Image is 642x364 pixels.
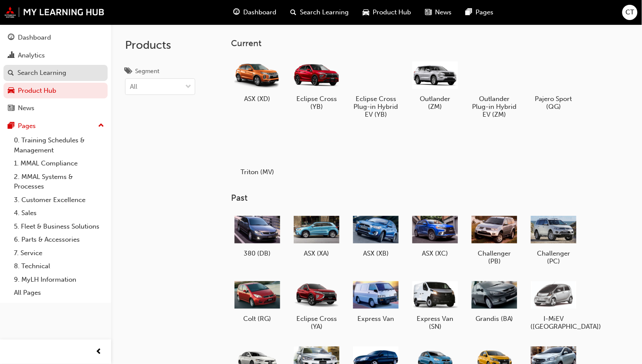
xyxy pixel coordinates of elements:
a: guage-iconDashboard [227,3,284,21]
a: I-MiEV ([GEOGRAPHIC_DATA]) [528,276,580,334]
a: news-iconNews [418,3,459,21]
h2: Products [125,38,195,52]
img: mmal [4,7,105,18]
span: pages-icon [466,7,472,18]
span: news-icon [425,7,432,18]
button: DashboardAnalyticsSearch LearningProduct HubNews [3,28,108,118]
a: 5. Fleet & Business Solutions [10,220,108,233]
h5: ASX (XD) [234,95,280,103]
h5: ASX (XA) [294,249,340,257]
a: 8. Technical [10,260,108,273]
span: Product Hub [373,7,411,17]
a: Triton (MV) [231,128,284,179]
a: Search Learning [3,65,108,81]
h5: Express Van [353,315,399,323]
h5: Challenger (PB) [472,249,517,265]
a: ASX (XA) [291,210,343,261]
span: pages-icon [8,122,14,130]
div: News [18,103,34,113]
h3: Current [231,38,628,48]
a: 3. Customer Excellence [10,193,108,207]
a: Grandis (BA) [469,276,521,326]
a: Express Van [350,276,402,326]
a: 7. Service [10,246,108,260]
a: 4. Sales [10,206,108,220]
h5: Pajero Sport (QG) [531,95,577,111]
a: ASX (XD) [231,55,284,106]
a: 1. MMAL Compliance [10,157,108,170]
span: search-icon [291,7,297,18]
div: Segment [135,67,160,76]
a: News [3,100,108,116]
a: Challenger (PB) [469,210,521,269]
span: car-icon [363,7,370,18]
div: Search Learning [17,68,66,78]
h5: Express Van (SN) [412,315,458,330]
a: ASX (XC) [409,210,462,261]
div: Dashboard [18,33,51,43]
a: Eclipse Cross Plug-in Hybrid EV (YB) [350,55,402,121]
button: Pages [3,118,108,134]
span: guage-icon [8,34,14,42]
h5: Eclipse Cross (YB) [294,95,340,111]
a: Analytics [3,47,108,64]
div: Pages [18,121,36,131]
a: Dashboard [3,30,108,46]
a: 0. Training Schedules & Management [10,134,108,157]
a: search-iconSearch Learning [284,3,356,21]
span: chart-icon [8,52,14,60]
h5: ASX (XB) [353,249,399,257]
span: news-icon [8,104,14,112]
a: Colt (RG) [231,276,284,326]
a: 380 (DB) [231,210,284,261]
a: 2. MMAL Systems & Processes [10,170,108,193]
h5: Eclipse Cross (YA) [294,315,340,330]
h5: Challenger (PC) [531,249,577,265]
a: Outlander Plug-in Hybrid EV (ZM) [469,55,521,121]
h5: I-MiEV ([GEOGRAPHIC_DATA]) [531,315,577,330]
span: Dashboard [244,7,277,17]
span: Pages [476,7,494,17]
a: 9. MyLH Information [10,273,108,286]
h5: ASX (XC) [412,249,458,257]
a: car-iconProduct Hub [356,3,418,21]
h5: Outlander Plug-in Hybrid EV (ZM) [472,95,517,118]
a: 6. Parts & Accessories [10,233,108,246]
a: ASX (XB) [350,210,402,261]
div: All [130,82,137,92]
span: guage-icon [234,7,240,18]
h5: 380 (DB) [234,249,280,257]
span: News [435,7,452,17]
span: tags-icon [125,68,132,76]
h5: Colt (RG) [234,315,280,323]
span: down-icon [185,81,191,93]
h5: Eclipse Cross Plug-in Hybrid EV (YB) [353,95,399,118]
a: Eclipse Cross (YA) [291,276,343,334]
span: up-icon [98,120,104,131]
a: Outlander (ZM) [409,55,462,114]
div: Analytics [18,51,45,61]
a: All Pages [10,286,108,300]
span: car-icon [8,87,14,95]
button: CT [622,5,638,20]
h5: Triton (MV) [234,168,280,176]
a: Express Van (SN) [409,276,462,334]
span: prev-icon [96,347,102,357]
h5: Outlander (ZM) [412,95,458,111]
span: CT [626,7,635,17]
h3: Past [231,193,628,203]
a: Challenger (PC) [528,210,580,269]
a: Product Hub [3,83,108,99]
a: pages-iconPages [459,3,501,21]
h5: Grandis (BA) [472,315,517,323]
span: search-icon [8,69,14,77]
a: Eclipse Cross (YB) [291,55,343,114]
span: Search Learning [300,7,349,17]
a: Pajero Sport (QG) [528,55,580,114]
